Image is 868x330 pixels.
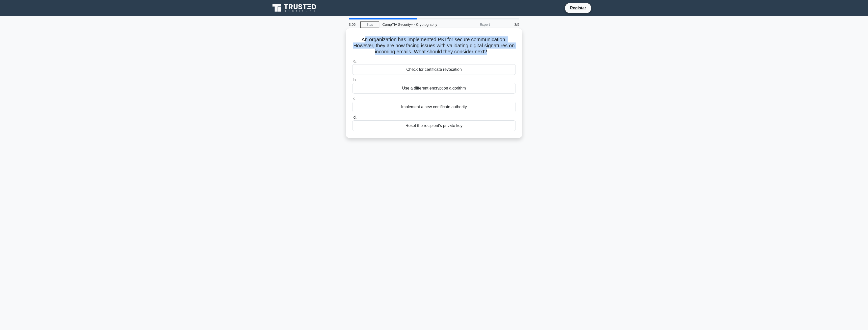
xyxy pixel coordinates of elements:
[379,19,449,30] div: CompTIA Security+ - Cryptography
[352,83,516,94] div: Use a different encryption algorithm
[353,96,356,101] span: c.
[352,120,516,131] div: Reset the recipient's private key
[346,19,360,30] div: 3:06
[449,19,493,30] div: Expert
[493,19,522,30] div: 3/5
[352,102,516,112] div: Implement a new certificate authority
[353,115,357,119] span: d.
[567,5,589,11] a: Register
[353,78,357,82] span: b.
[353,59,357,63] span: a.
[352,36,516,55] h5: An organization has implemented PKI for secure communication. However, they are now facing issues...
[360,21,379,28] a: Stop
[352,64,516,75] div: Check for certificate revocation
